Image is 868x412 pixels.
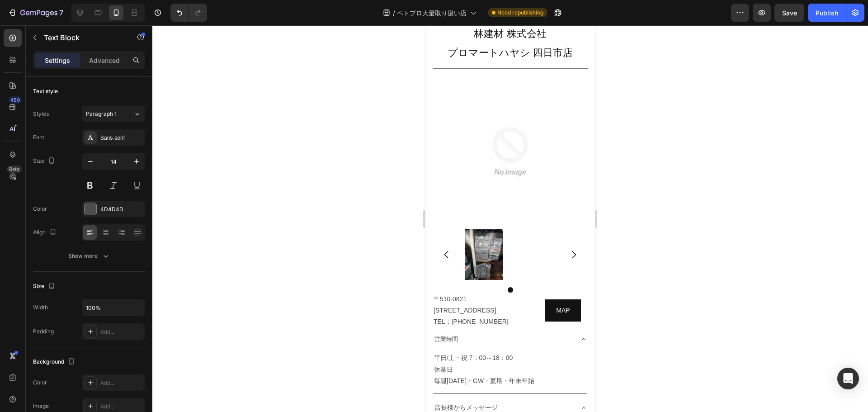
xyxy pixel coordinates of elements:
[33,327,54,336] div: Padding
[33,379,47,387] div: Color
[89,56,120,65] p: Advanced
[7,166,22,173] div: Beta
[9,96,22,104] div: 450
[393,8,395,18] span: /
[808,4,846,22] button: Publish
[33,248,145,264] button: Show more
[33,280,57,293] div: Size
[9,377,72,388] p: 店長様からメッセージ
[33,356,77,368] div: Background
[33,155,57,167] div: Size
[100,205,143,213] div: 4D4D4D
[425,25,595,412] iframe: Design area
[774,4,804,22] button: Save
[33,110,49,118] div: Styles
[397,8,467,18] span: ベトプロ大量取り扱い店
[45,56,70,65] p: Settings
[100,403,143,411] div: Add...
[33,205,47,213] div: Color
[33,133,44,142] div: Font
[816,8,838,18] div: Publish
[782,9,797,17] span: Save
[44,32,121,43] p: Text Block
[100,134,143,142] div: Sans-serif
[33,402,49,410] div: Image
[837,368,859,389] div: Open Intercom Messenger
[33,87,58,95] div: Text style
[86,110,117,118] span: Paragraph 1
[68,251,110,260] div: Show more
[33,303,48,312] div: Width
[170,4,207,22] div: Undo/Redo
[100,328,143,336] div: Add...
[100,379,143,387] div: Add...
[59,7,63,18] p: 7
[82,106,145,122] button: Paragraph 1
[4,4,67,22] button: 7
[33,227,58,239] div: Align
[82,299,145,316] input: Auto
[497,9,543,17] span: Need republishing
